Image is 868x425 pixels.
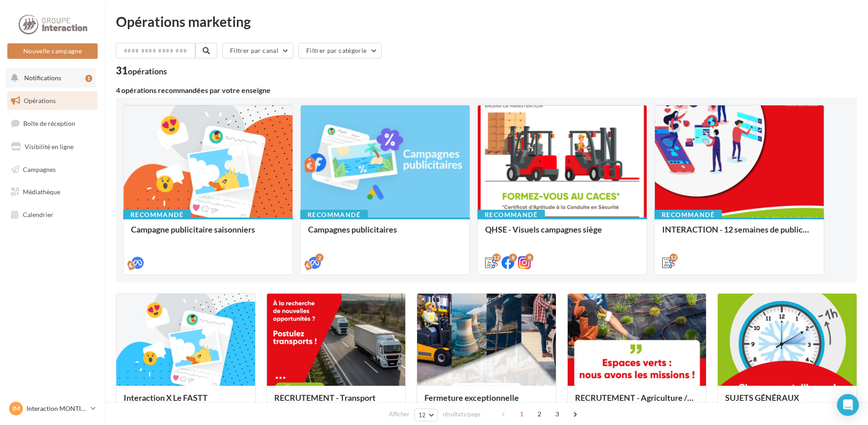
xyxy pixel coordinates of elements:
[414,409,438,421] button: 12
[24,97,56,104] span: Opérations
[5,68,96,88] button: Notifications 1
[23,119,75,127] span: Boîte de réception
[124,393,248,411] div: Interaction X Le FASTT
[477,210,545,220] div: Recommandé
[424,393,549,411] div: Fermeture exceptionnelle
[222,43,293,58] button: Filtrer par canal
[5,91,99,110] a: Opérations
[7,400,98,417] a: IM Interaction MONTIGY
[525,254,533,262] div: 8
[274,393,398,411] div: RECRUTEMENT - Transport
[131,225,285,243] div: Campagne publicitaire saisonniers
[123,210,191,220] div: Recommandé
[575,393,699,411] div: RECRUTEMENT - Agriculture / Espaces verts
[5,137,99,156] a: Visibilité en ligne
[23,211,53,218] span: Calendrier
[12,404,20,413] span: IM
[550,407,565,421] span: 3
[23,165,56,173] span: Campagnes
[837,394,859,416] div: Open Intercom Messenger
[5,205,99,224] a: Calendrier
[308,225,462,243] div: Campagnes publicitaires
[443,410,481,419] span: résultats/page
[514,407,529,421] span: 1
[532,407,547,421] span: 2
[485,225,639,243] div: QHSE - Visuels campagnes siège
[26,404,87,413] p: Interaction MONTIGY
[116,87,857,94] div: 4 opérations recommandées par votre enseigne
[128,67,167,75] div: opérations
[654,210,722,220] div: Recommandé
[23,188,60,196] span: Médiathèque
[300,210,368,220] div: Recommandé
[509,254,517,262] div: 8
[669,254,678,262] div: 12
[5,114,99,133] a: Boîte de réception
[85,75,92,82] div: 1
[298,43,382,58] button: Filtrer par catégorie
[5,182,99,202] a: Médiathèque
[315,254,324,262] div: 2
[116,15,857,28] div: Opérations marketing
[725,393,849,411] div: SUJETS GÉNÉRAUX
[25,143,73,150] span: Visibilité en ligne
[662,225,816,243] div: INTERACTION - 12 semaines de publication
[418,411,426,419] span: 12
[389,410,409,419] span: Afficher
[5,160,99,179] a: Campagnes
[24,74,61,82] span: Notifications
[7,43,98,59] button: Nouvelle campagne
[116,66,167,76] div: 31
[492,254,501,262] div: 12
